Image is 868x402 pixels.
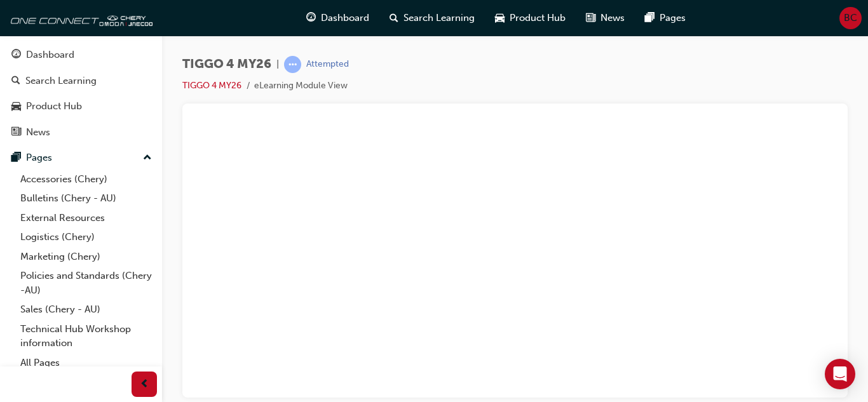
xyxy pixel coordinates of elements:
[5,43,157,67] a: Dashboard
[26,99,82,114] div: Product Hub
[306,58,349,70] div: Attempted
[510,11,566,25] span: Product Hub
[5,69,157,93] a: Search Learning
[5,146,157,170] button: Pages
[140,377,149,392] span: prev-icon
[15,353,157,373] a: All Pages
[15,170,157,189] a: Accessories (Chery)
[403,11,475,25] span: Search Learning
[296,5,379,31] a: guage-iconDashboard
[15,189,157,208] a: Bulletins (Chery - AU)
[645,10,654,26] span: pages-icon
[11,76,20,87] span: search-icon
[5,95,157,118] a: Product Hub
[5,41,157,146] button: DashboardSearch LearningProduct HubNews
[254,79,348,93] li: eLearning Module View
[6,5,153,30] img: oneconnect
[15,247,157,267] a: Marketing (Chery)
[844,11,857,25] span: BC
[26,151,52,165] div: Pages
[182,80,241,91] a: TIGGO 4 MY26
[11,152,21,164] span: pages-icon
[495,10,505,26] span: car-icon
[576,5,635,31] a: news-iconNews
[276,57,279,72] span: |
[284,56,301,73] span: learningRecordVerb_ATTEMPT-icon
[839,7,862,29] button: BC
[15,266,157,300] a: Policies and Standards (Chery -AU)
[586,10,595,26] span: news-icon
[143,150,152,166] span: up-icon
[390,10,398,26] span: search-icon
[825,359,855,389] div: Open Intercom Messenger
[660,11,686,25] span: Pages
[15,300,157,319] a: Sales (Chery - AU)
[15,227,157,247] a: Logistics (Chery)
[306,10,316,26] span: guage-icon
[485,5,576,31] a: car-iconProduct Hub
[11,50,21,61] span: guage-icon
[15,208,157,228] a: External Resources
[11,101,21,112] span: car-icon
[321,11,369,25] span: Dashboard
[26,48,74,62] div: Dashboard
[379,5,485,31] a: search-iconSearch Learning
[600,11,625,25] span: News
[11,127,21,138] span: news-icon
[182,57,271,72] span: TIGGO 4 MY26
[25,74,97,88] div: Search Learning
[26,125,50,140] div: News
[15,319,157,353] a: Technical Hub Workshop information
[635,5,696,31] a: pages-iconPages
[5,121,157,144] a: News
